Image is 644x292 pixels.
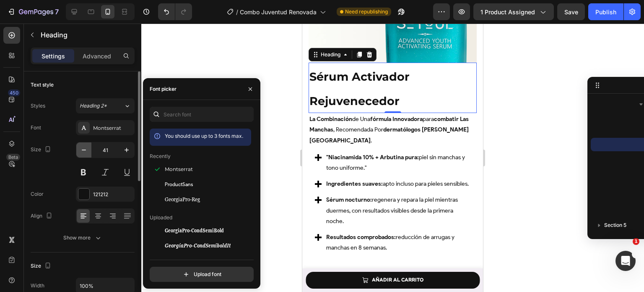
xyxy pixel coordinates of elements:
span: / [236,8,238,16]
div: Publish [595,8,616,16]
span: GeorgiaPro-Reg [165,196,200,203]
div: Color [31,190,44,198]
div: Beta [6,154,20,160]
div: 121212 [93,191,132,198]
button: Show more [31,230,135,245]
div: Width [31,282,44,289]
div: Size [31,144,53,155]
span: GeorgiaPro-CondSemiboldIt [165,242,231,250]
div: Font picker [150,85,177,93]
div: Styles [31,102,45,110]
p: Heading [41,30,131,40]
span: 1 product assigned [480,8,535,16]
span: Need republishing [345,8,388,16]
span: Combo Juventud Renovada [240,8,317,16]
span: ProductSans [165,181,193,188]
div: Show more [63,234,102,242]
div: Text style [31,81,54,89]
div: Align [31,210,54,222]
span: Section 5 [604,221,626,229]
span: Montserrat [165,166,193,173]
button: 1 product assigned [473,3,554,20]
div: Montserrat [93,124,132,132]
span: Heading 2* [80,102,107,110]
span: 1 [633,238,639,245]
button: Publish [588,3,623,20]
iframe: Design area [302,24,483,292]
span: You should use up to 3 fonts max. [165,133,243,139]
div: Font [31,124,41,132]
p: Settings [42,52,65,61]
div: Upload font [182,270,221,279]
p: Advanced [83,52,111,61]
button: Heading 2* [76,98,135,113]
span: GeorgiaPro-CondSemiBold [165,227,224,234]
button: Save [557,3,585,20]
p: Recently [150,153,171,160]
button: Upload font [150,267,254,282]
div: Undo/Redo [158,3,192,20]
div: Size [31,260,53,272]
span: Save [564,8,578,16]
button: 7 [3,3,62,20]
p: 7 [55,7,59,17]
input: Search font [150,107,254,122]
p: Uploaded [150,214,172,221]
iframe: Intercom live chat [615,251,636,271]
div: 450 [8,89,20,96]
